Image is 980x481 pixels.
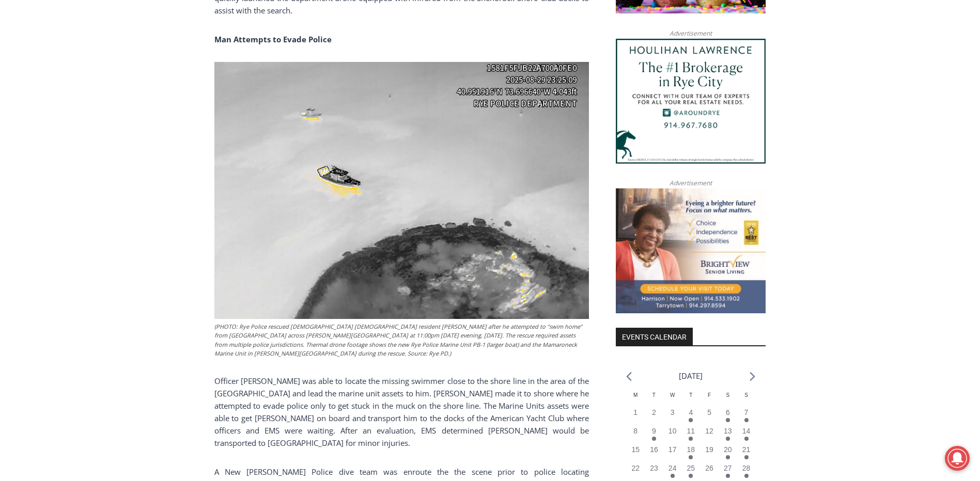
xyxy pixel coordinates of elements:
[705,445,713,454] time: 19
[700,407,719,426] button: 5
[616,328,693,345] h2: Events Calendar
[689,474,693,478] em: Has events
[744,408,749,416] time: 7
[631,445,640,454] time: 15
[726,474,730,478] em: Has events
[744,418,749,422] em: Has events
[750,372,755,381] a: Next month
[724,464,732,472] time: 27
[650,445,658,454] time: 16
[689,455,693,459] em: Has events
[626,444,645,463] button: 15
[726,437,730,441] em: Has events
[1,103,149,129] a: [PERSON_NAME] Read Sanctuary Fall Fest: [DATE]
[108,30,144,85] div: Birds of Prey: Falcon and hawk demos
[631,464,640,472] time: 22
[724,445,732,454] time: 20
[744,474,749,478] em: Has events
[663,407,682,426] button: 3
[737,407,756,426] button: 7 Has events
[633,392,637,398] span: M
[700,426,719,444] button: 12
[689,437,693,441] em: Has events
[705,464,713,472] time: 26
[626,372,632,381] a: Previous month
[668,427,677,435] time: 10
[744,392,748,398] span: S
[687,464,695,472] time: 25
[270,103,479,126] span: Intern @ [DOMAIN_NAME]
[214,322,589,358] figcaption: (PHOTO: Rye Police rescued [DEMOGRAPHIC_DATA] [DEMOGRAPHIC_DATA] resident [PERSON_NAME] after he ...
[689,408,693,416] time: 4
[668,464,677,472] time: 24
[726,392,729,398] span: S
[726,455,730,459] em: Has events
[650,464,658,472] time: 23
[682,444,701,463] button: 18 Has events
[214,34,332,44] strong: Man Attempts to Evade Police
[719,391,737,407] div: Saturday
[671,474,675,478] em: Has events
[708,392,711,398] span: F
[682,391,701,407] div: Thursday
[687,445,695,454] time: 18
[626,407,645,426] button: 1
[707,408,711,416] time: 5
[261,1,488,100] div: "At the 10am stand-up meeting, each intern gets a chance to take [PERSON_NAME] and the other inte...
[652,408,656,416] time: 2
[737,444,756,463] button: 21 Has events
[679,369,703,383] li: [DATE]
[724,427,732,435] time: 13
[719,444,737,463] button: 20 Has events
[742,445,751,454] time: 21
[633,427,637,435] time: 8
[726,408,730,416] time: 6
[737,391,756,407] div: Sunday
[682,426,701,444] button: 11 Has events
[668,445,677,454] time: 17
[248,100,501,129] a: Intern @ [DOMAIN_NAME]
[659,178,722,188] span: Advertisement
[663,391,682,407] div: Wednesday
[626,391,645,407] div: Monday
[8,104,132,127] h4: [PERSON_NAME] Read Sanctuary Fall Fest: [DATE]
[682,407,701,426] button: 4 Has events
[726,418,730,422] em: Has events
[719,407,737,426] button: 6 Has events
[744,455,749,459] em: Has events
[120,87,125,98] div: 6
[659,28,722,38] span: Advertisement
[663,426,682,444] button: 10
[616,188,766,313] img: Brightview Senior Living
[670,392,675,398] span: W
[115,87,118,98] div: /
[108,87,113,98] div: 2
[645,444,663,463] button: 16
[652,392,656,398] span: T
[687,427,695,435] time: 11
[742,427,751,435] time: 14
[689,418,693,422] em: Has events
[633,408,637,416] time: 1
[626,426,645,444] button: 8
[719,426,737,444] button: 13 Has events
[671,408,675,416] time: 3
[744,437,749,441] em: Has events
[689,392,692,398] span: T
[645,426,663,444] button: 9 Has events
[705,427,713,435] time: 12
[700,444,719,463] button: 19
[645,391,663,407] div: Tuesday
[214,62,589,319] img: (PHOTO: Rye Police rescued 51 year old Rye resident Kenneth Niejadlik after he attempted to "swim...
[616,39,766,164] img: Houlihan Lawrence The #1 Brokerage in Rye City
[737,426,756,444] button: 14 Has events
[652,427,656,435] time: 9
[214,375,589,449] p: Officer [PERSON_NAME] was able to locate the missing swimmer close to the shore line in the area ...
[700,391,719,407] div: Friday
[652,437,656,441] em: Has events
[742,464,751,472] time: 28
[663,444,682,463] button: 17
[645,407,663,426] button: 2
